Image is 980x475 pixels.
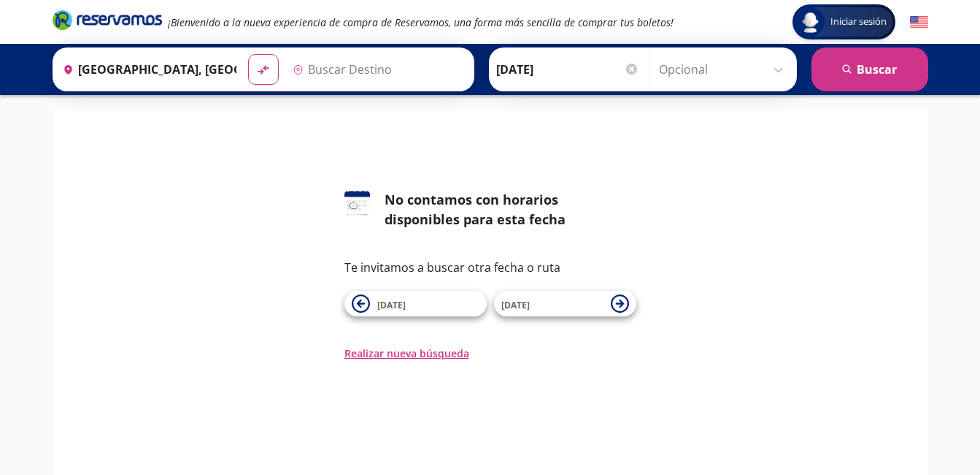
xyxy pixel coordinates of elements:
[377,299,406,311] span: [DATE]
[53,9,162,31] i: Brand Logo
[344,291,487,316] button: [DATE]
[53,9,162,35] a: Brand Logo
[496,51,639,88] input: Elegir Fecha
[825,15,892,29] span: Iniciar sesión
[168,15,674,29] em: ¡Bienvenido a la nueva experiencia de compra de Reservamos, una forma más sencilla de comprar tus...
[57,51,236,88] input: Buscar Origen
[501,299,530,311] span: [DATE]
[344,259,636,276] p: Te invitamos a buscar otra fecha o ruta
[494,291,636,316] button: [DATE]
[344,346,469,361] button: Realizar nueva búsqueda
[910,13,928,31] button: English
[287,51,466,88] input: Buscar Destino
[811,47,928,91] button: Buscar
[385,190,636,229] div: No contamos con horarios disponibles para esta fecha
[659,51,790,88] input: Opcional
